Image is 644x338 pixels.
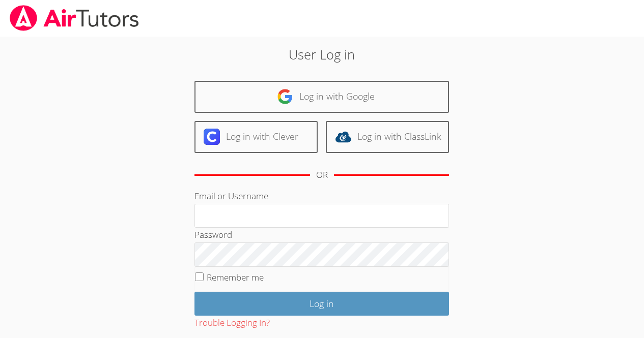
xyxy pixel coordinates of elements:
img: clever-logo-6eab21bc6e7a338710f1a6ff85c0baf02591cd810cc4098c63d3a4b26e2feb20.svg [204,129,220,145]
button: Trouble Logging In? [194,316,270,330]
label: Email or Username [194,190,268,202]
a: Log in with Google [194,81,449,113]
img: classlink-logo-d6bb404cc1216ec64c9a2012d9dc4662098be43eaf13dc465df04b49fa7ab582.svg [335,129,351,145]
h2: User Log in [148,45,496,64]
a: Log in with ClassLink [326,121,449,153]
img: airtutors_banner-c4298cdbf04f3fff15de1276eac7730deb9818008684d7c2e4769d2f7ddbe033.png [9,5,140,31]
label: Password [194,229,232,240]
input: Log in [194,292,449,316]
label: Remember me [207,271,264,283]
div: OR [316,168,328,182]
img: google-logo-50288ca7cdecda66e5e0955fdab243c47b7ad437acaf1139b6f446037453330a.svg [277,88,293,105]
a: Log in with Clever [194,121,318,153]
